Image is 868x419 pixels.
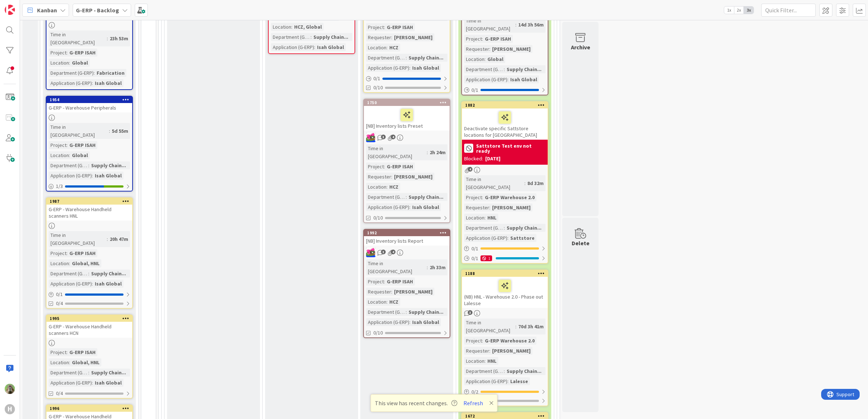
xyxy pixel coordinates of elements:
span: : [504,65,505,73]
div: 1992[NB] Inventory lists Report [364,230,450,246]
div: Requester [464,45,489,53]
div: G-ERP ISAH [385,23,415,31]
div: Location [49,59,69,67]
span: 4 [391,135,396,139]
span: 3x [744,7,754,14]
div: Supply Chain... [407,54,445,62]
span: : [88,270,89,278]
div: Location [464,55,484,63]
a: 1882Deactivate specific Sattstore locations for [GEOGRAPHIC_DATA]Sattstore Test env not readyBloc... [461,101,548,264]
div: Supply Chain... [505,65,543,73]
div: 1995G-ERP - Warehouse Handheld scanners HCN [46,315,132,338]
div: [NB] Inventory lists Report [364,236,450,246]
img: JK [366,248,376,257]
div: G-ERP - Warehouse Handheld scanners HNL [46,205,132,221]
span: : [92,280,93,288]
div: JK [364,133,450,142]
span: : [507,234,508,242]
span: : [482,193,483,201]
span: : [88,161,89,169]
span: : [484,357,486,365]
button: Refresh [461,398,486,408]
div: Supply Chain... [89,161,128,169]
div: 0/1 [462,244,548,253]
div: Isah Global [93,172,123,180]
div: 2h 33m [428,263,447,271]
b: G-ERP - Backlog [76,7,119,14]
a: Time in [GEOGRAPHIC_DATA]:23h 53mProject:G-ERP ISAHLocation:GlobalDepartment (G-ERP):FabricationA... [46,3,133,90]
div: [PERSON_NAME] [490,347,532,355]
span: : [88,369,89,377]
div: 1882 [462,102,548,108]
div: Deactivate specific Sattstore locations for [GEOGRAPHIC_DATA] [462,108,548,140]
span: 4 [391,250,396,254]
div: Location [49,259,69,267]
span: : [69,259,70,267]
span: : [482,35,483,43]
div: G-ERP - Warehouse Handheld scanners HCN [46,322,132,338]
span: 0 / 2 [471,388,478,396]
div: HNL [486,214,498,222]
div: [PERSON_NAME] [490,45,532,53]
div: 1750[NB] Inventory lists Preset [364,99,450,131]
div: Global, HNL [70,259,101,267]
div: 20h 47m [108,235,130,243]
div: Requester [366,288,391,296]
div: Time in [GEOGRAPHIC_DATA] [366,144,427,160]
div: Department (G-ERP) [366,308,406,316]
span: : [507,377,508,385]
div: Project [366,163,384,171]
div: G-ERP ISAH [68,49,97,57]
span: : [515,21,516,29]
div: Time in [GEOGRAPHIC_DATA] [366,259,427,275]
b: Sattstore Test env not ready [476,143,545,153]
div: G-ERP - Warehouse Peripherals [46,103,132,112]
a: 1750[NB] Inventory lists PresetJKTime in [GEOGRAPHIC_DATA]:2h 24mProject:G-ERP ISAHRequester:[PER... [363,99,450,223]
span: : [92,79,93,87]
span: 3 [468,310,472,315]
div: Global [486,55,505,63]
div: Location [49,151,69,159]
span: This view has recent changes. [375,399,457,407]
span: Support [15,1,33,10]
div: Application (G-ERP) [49,79,92,87]
div: Supply Chain... [505,367,543,375]
a: 1987G-ERP - Warehouse Handheld scanners HNLTime in [GEOGRAPHIC_DATA]:20h 47mProject:G-ERP ISAHLoc... [46,197,133,309]
span: : [94,69,95,77]
div: G-ERP ISAH [483,35,513,43]
div: G-ERP Warehouse 2.0 [483,193,536,201]
div: Isah Global [315,43,346,51]
div: 70d 3h 41m [516,323,545,330]
span: : [386,44,388,52]
div: 1954 [50,97,132,102]
span: : [384,23,385,31]
div: 23h 53m [108,34,130,42]
div: 1954 [46,96,132,103]
span: : [489,204,490,211]
span: : [504,367,505,375]
div: Department (G-ERP) [464,367,504,375]
div: Requester [464,347,489,355]
div: Supply Chain... [407,308,445,316]
div: [PERSON_NAME] [392,173,434,181]
div: HCZ, Global [292,23,324,31]
div: Project [49,249,66,257]
div: (NB) HNL - Warehouse 2.0 - Phase out Lalesse [462,277,548,308]
div: 1750 [364,99,450,106]
span: : [507,75,508,83]
div: 1995 [50,316,132,321]
div: 1954G-ERP - Warehouse Peripherals [46,96,132,112]
span: : [69,358,70,366]
div: Department (G-ERP) [464,65,504,73]
div: Department (G-ERP) [49,270,88,278]
div: Global, HNL [70,358,101,366]
div: Isah Global [410,64,441,72]
div: Time in [GEOGRAPHIC_DATA] [49,30,107,46]
span: : [66,348,68,356]
span: 1x [724,7,734,14]
span: : [409,203,410,211]
div: 1992 [364,230,450,236]
span: : [69,151,70,159]
div: 0/1 [46,290,132,299]
span: : [427,263,428,271]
